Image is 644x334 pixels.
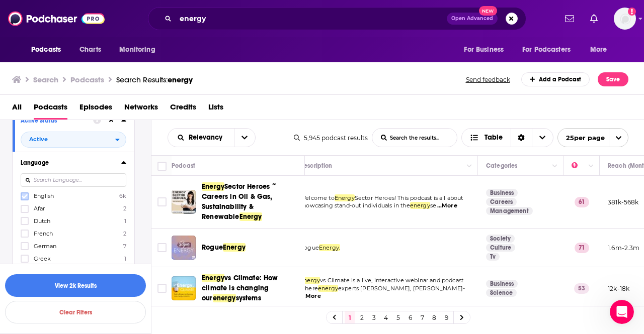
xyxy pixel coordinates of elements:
span: Afar [34,205,45,212]
span: Credits [170,99,196,120]
input: Search Language... [21,173,126,187]
a: 5 [393,311,403,323]
button: open menu [583,40,620,59]
button: open menu [168,134,234,141]
button: open menu [557,128,628,147]
p: 1.6m-2.3m [608,244,640,252]
span: energy [410,202,430,209]
a: Show notifications dropdown [586,10,602,27]
img: Rogue Energy [172,236,196,260]
span: More [590,43,607,57]
span: showcasing stand-out individuals in the [300,202,410,209]
a: Tv [486,253,500,261]
button: Choose View [461,128,553,147]
a: Energyvs Climate: How climate is changing ourenergysystems [202,273,301,303]
span: Greek [34,255,51,262]
a: Lists [208,99,223,120]
span: All [12,99,22,120]
button: open menu [112,40,168,59]
a: Culture [486,244,515,252]
div: Power Score [572,160,586,172]
span: For Business [464,43,504,57]
span: experts [PERSON_NAME], [PERSON_NAME]- [338,285,465,292]
button: Language [21,156,121,169]
div: Language [21,159,115,166]
span: 2 [123,205,126,212]
span: systems [236,294,261,302]
span: Podcasts [31,43,61,57]
button: Column Actions [549,160,561,172]
a: Search Results:energy [116,75,193,84]
a: 9 [441,311,451,323]
a: Energy vs Climate: How climate is changing our energy systems [172,276,196,300]
button: Open AdvancedNew [447,13,498,25]
span: 2 [123,230,126,237]
button: open menu [21,132,126,148]
button: Active Status [21,114,93,127]
img: User Profile [614,8,636,30]
div: Description [300,160,332,172]
p: 53 [574,283,589,293]
a: Energy Sector Heroes ~ Careers in Oil & Gas, Sustainability & Renewable Energy [172,190,196,214]
a: Science [486,289,517,297]
a: 6 [405,311,415,323]
span: Energy [239,212,262,221]
span: Energy [202,274,224,282]
a: 2 [357,311,367,323]
a: Podcasts [34,99,67,120]
iframe: Intercom live chat [610,300,634,324]
div: Search Results: [116,75,193,84]
span: se [430,202,436,209]
span: where [300,285,318,292]
a: RogueEnergy [202,243,246,253]
h3: Search [33,75,58,84]
p: 61 [575,197,589,207]
div: Categories [486,160,517,172]
span: Logged in as CierraSunPR [614,8,636,30]
a: 7 [417,311,427,323]
a: Podchaser - Follow, Share and Rate Podcasts [8,9,105,28]
span: Charts [79,43,101,57]
h2: Choose List sort [168,128,256,147]
button: open menu [234,129,255,147]
a: Show notifications dropdown [561,10,578,27]
a: Business [486,189,518,197]
h3: Podcasts [70,75,104,84]
a: Business [486,280,518,288]
button: open menu [24,40,74,59]
span: French [34,230,53,237]
span: Table [485,134,503,141]
span: New [479,6,497,16]
div: Search podcasts, credits, & more... [148,7,526,30]
a: Episodes [79,99,112,120]
span: Sector Heroes! This podcast is all about [355,194,463,201]
span: Toggle select row [157,243,167,252]
a: Add a Podcast [521,72,590,86]
span: 25 per page [558,130,605,146]
span: Rogue [202,243,223,252]
span: Rogue [300,244,319,251]
span: 1 [124,255,126,262]
span: For Podcasters [522,43,571,57]
span: German [34,243,56,250]
span: Monitoring [119,43,155,57]
input: Search podcasts, credits, & more... [176,11,447,27]
span: Networks [124,99,158,120]
svg: Add a profile image [628,8,636,16]
span: Energy [202,182,224,191]
span: English [34,192,54,199]
span: ...More [301,292,321,300]
a: 4 [381,311,391,323]
span: Energy. [319,244,340,251]
button: Send feedback [463,75,513,84]
button: Column Actions [585,160,597,172]
span: 1 [124,217,126,225]
span: vs Climate: How climate is changing our [202,274,278,302]
span: ...More [437,202,457,210]
span: Dutch [34,217,50,225]
span: Active [29,137,48,142]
